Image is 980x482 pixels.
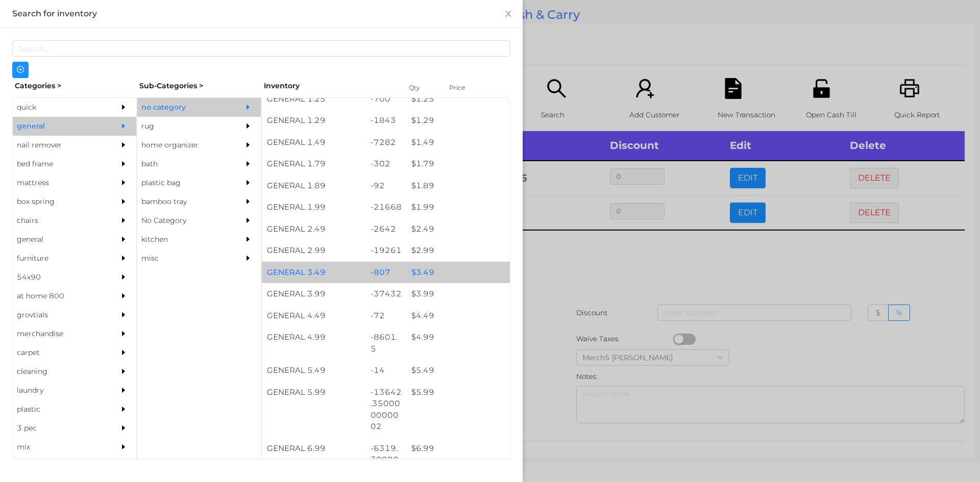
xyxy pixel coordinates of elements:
[137,173,230,192] div: plastic bag
[13,362,106,381] div: cleaning
[120,368,127,375] i: icon: caret-right
[244,236,252,243] i: icon: caret-right
[13,211,106,230] div: chairs
[120,349,127,356] i: icon: caret-right
[12,8,510,19] div: Search for inventory
[120,255,127,262] i: icon: caret-right
[262,153,365,175] div: GENERAL 1.79
[365,88,407,110] div: -700
[365,283,407,305] div: -37432
[137,230,230,249] div: kitchen
[365,153,407,175] div: -302
[406,196,510,218] div: $ 1.99
[13,136,106,155] div: nail remover
[120,198,127,205] i: icon: caret-right
[262,175,365,197] div: GENERAL 1.89
[365,262,407,284] div: -807
[244,122,252,130] i: icon: caret-right
[406,305,510,327] div: $ 4.49
[406,218,510,240] div: $ 2.49
[406,240,510,262] div: $ 2.99
[406,88,510,110] div: $ 1.25
[244,160,252,167] i: icon: caret-right
[120,104,127,111] i: icon: caret-right
[262,110,365,132] div: GENERAL 1.29
[120,217,127,224] i: icon: caret-right
[365,218,407,240] div: -2642
[365,196,407,218] div: -21668
[120,424,127,432] i: icon: caret-right
[13,324,106,343] div: merchandise
[137,136,230,155] div: home organizer
[137,249,230,268] div: misc
[406,438,510,460] div: $ 6.99
[13,438,106,456] div: mix
[365,382,407,438] div: -13642.350000000002
[365,240,407,262] div: -19261
[262,240,365,262] div: GENERAL 2.99
[13,306,106,324] div: grovtials
[120,273,127,281] i: icon: caret-right
[365,175,407,197] div: -92
[262,88,365,110] div: GENERAL 1.25
[137,117,230,136] div: rug
[13,419,106,438] div: 3 pec
[120,141,127,148] i: icon: caret-right
[120,330,127,337] i: icon: caret-right
[406,283,510,305] div: $ 3.99
[406,326,510,348] div: $ 4.99
[13,173,106,192] div: mattress
[406,262,510,284] div: $ 3.49
[13,456,106,475] div: appliances
[13,117,106,136] div: general
[120,292,127,299] i: icon: caret-right
[120,236,127,243] i: icon: caret-right
[262,360,365,382] div: GENERAL 5.49
[13,155,106,173] div: bed frame
[244,198,252,205] i: icon: caret-right
[365,305,407,327] div: -72
[262,132,365,154] div: GENERAL 1.49
[12,62,29,78] button: icon: plus-circle
[120,160,127,167] i: icon: caret-right
[120,387,127,394] i: icon: caret-right
[137,78,261,94] div: Sub-Categories >
[244,104,252,111] i: icon: caret-right
[365,360,407,382] div: -14
[120,443,127,450] i: icon: caret-right
[137,211,230,230] div: No Category
[13,249,106,268] div: furniture
[406,110,510,132] div: $ 1.29
[365,110,407,132] div: -1843
[13,268,106,287] div: 54x90
[13,98,106,117] div: quick
[13,400,106,419] div: plastic
[13,381,106,400] div: laundry
[244,141,252,148] i: icon: caret-right
[120,311,127,318] i: icon: caret-right
[13,287,106,306] div: at home 800
[262,283,365,305] div: GENERAL 3.99
[262,218,365,240] div: GENERAL 2.49
[504,10,512,18] i: icon: close
[137,155,230,173] div: bath
[406,132,510,154] div: $ 1.49
[137,192,230,211] div: bamboo tray
[406,153,510,175] div: $ 1.79
[406,81,437,95] div: Qty
[262,196,365,218] div: GENERAL 1.99
[137,98,230,117] div: no category
[262,326,365,348] div: GENERAL 4.99
[13,230,106,249] div: general
[406,382,510,403] div: $ 5.99
[262,382,365,403] div: GENERAL 5.99
[244,255,252,262] i: icon: caret-right
[264,81,396,91] div: Inventory
[365,326,407,360] div: -8601.5
[120,405,127,413] i: icon: caret-right
[244,179,252,186] i: icon: caret-right
[12,40,510,57] input: Search...
[406,175,510,197] div: $ 1.89
[262,305,365,327] div: GENERAL 4.49
[13,343,106,362] div: carpet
